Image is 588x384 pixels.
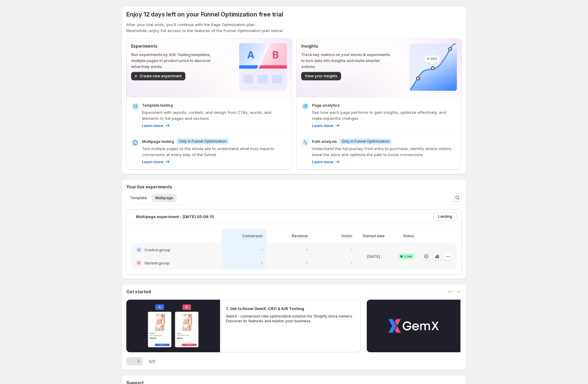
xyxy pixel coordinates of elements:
p: Meanwhile, enjoy full access to the features of the Funnel Optimization plan below. [126,28,462,34]
p: GemX - conversion rate optimization solution for Shopify store owners. Discover its features and ... [226,314,355,323]
p: Multipage testing [142,138,174,144]
p: Experiments [131,43,220,49]
p: - [351,261,353,265]
p: - [351,247,353,252]
p: Path analysis [312,138,337,144]
p: Visitor [341,234,353,238]
nav: Pagination [126,357,143,365]
a: Learn more [142,159,170,165]
p: - [306,247,308,252]
span: Template [130,196,147,200]
p: Started date [363,234,385,238]
p: After your trial ends, you'll continue with the Page Optimization plan. [126,22,462,28]
h2: B [138,261,140,265]
span: Enjoy 12 days left on your Funnel Optimization free trial [126,11,283,18]
a: Learn more [142,123,170,128]
a: Learn more [312,159,340,165]
p: Experiment with layouts, content, and design from CTAs, words, and elements to full pages and sec... [142,109,287,121]
a: Learn more [312,123,340,128]
p: See how each page performs to gain insights, optimize effectively, and make impactful changes [312,109,457,121]
p: Status [403,234,414,238]
p: Understand the full journey from entry to purchase, identify where visitors leave the store and o... [312,146,457,158]
p: Test multiple pages or the whole site to understand what truly impacts conversions at every step ... [142,146,287,158]
p: [DATE] [367,253,380,259]
p: Track key metrics on your stores & experiments to turn data into insights and make smarter actions [301,52,390,69]
span: Create new experiment [140,74,182,78]
span: Multipage [155,196,173,200]
p: - [261,247,263,252]
button: Next [134,357,143,365]
img: Insights [409,43,457,91]
button: Create new experiment [131,72,185,80]
h3: Your live experiments [126,184,172,190]
h3: Get started [126,289,151,295]
h2: Variant group [144,260,169,266]
span: Live [404,254,412,259]
h2: A [138,248,140,252]
p: Revenue [292,234,308,238]
span: View your insights [305,74,337,78]
button: Play video [367,300,460,352]
span: Only in Funnel Optimization [342,139,390,144]
p: - [306,261,308,265]
p: Conversion [242,234,263,238]
span: Only in Funnel Optimization [179,139,227,144]
span: Landing [438,214,452,219]
button: Search and filter results [453,193,462,202]
p: Page analytics [312,102,340,108]
p: Learn more [312,159,333,165]
h2: Control group [144,247,170,253]
p: Multipage experiment - [DATE] 05:08:10 [136,214,214,220]
span: 1 / 2 [149,358,155,364]
button: View your insights [301,72,341,80]
p: Insights [301,43,390,49]
p: - [261,261,263,265]
img: Experiments [239,43,287,91]
p: Template testing [142,102,173,108]
h2: 1. Get to Know GemX: CRO & A/B Testing [226,306,304,312]
p: Learn more [142,123,163,128]
p: Learn more [312,123,333,128]
p: Learn more [142,159,163,165]
p: Run experiments by A/B Testing templates, multiple pages or product price to discover what truly ... [131,52,220,69]
button: Play video [126,300,220,352]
